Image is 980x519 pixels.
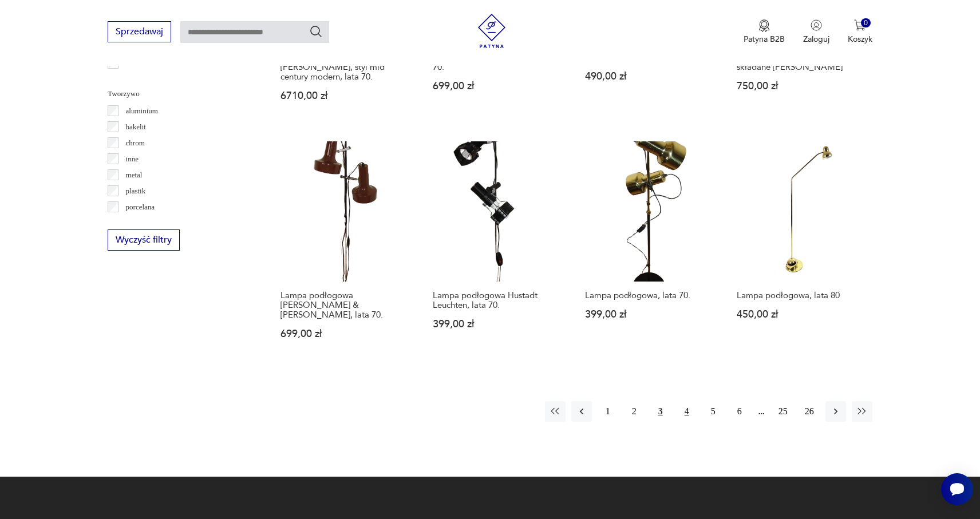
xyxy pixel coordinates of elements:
p: Koszyk [848,34,872,45]
button: 25 [773,401,793,422]
button: 2 [624,401,645,422]
h3: Lampa podłogowa Hustadt Leuchten, lata 70. [433,291,563,310]
p: 490,00 zł [585,72,716,81]
p: porcelit [126,217,149,229]
button: Wyczyść filtry [108,229,180,251]
a: Lampa podłogowa, lata 70.Lampa podłogowa, lata 70.399,00 zł [580,141,721,362]
h3: Lampa podłogowa [PERSON_NAME] & [PERSON_NAME], lata 70. [280,291,411,320]
img: Ikona koszyka [854,19,866,31]
button: 3 [650,401,671,422]
p: 6710,00 zł [280,91,411,101]
p: Patyna B2B [744,34,785,45]
p: aluminium [126,105,158,117]
div: 0 [861,18,871,28]
button: 0Koszyk [848,19,872,45]
button: Patyna B2B [744,19,785,45]
h3: Lampa podłogowa, lata 70. [585,291,716,300]
button: 5 [703,401,724,422]
p: 699,00 zł [433,81,563,91]
p: Zaloguj [803,34,829,45]
p: 699,00 zł [280,329,411,339]
p: 750,00 zł [737,81,867,91]
a: Lampa podłogowa OMI Koch & Lowy, lata 70.Lampa podłogowa [PERSON_NAME] & [PERSON_NAME], lata 70.6... [275,141,416,362]
a: Lampa podłogowa Hustadt Leuchten, lata 70.Lampa podłogowa Hustadt Leuchten, lata 70.399,00 zł [428,141,568,362]
h3: Lampa podłogowa HUSTAD, lata 70. [433,53,563,72]
h3: Lampa podłogowa mosiężna, składane [PERSON_NAME] [737,53,867,72]
h3: Duża Lampa łukowa z [PERSON_NAME], styl mid century modern, lata 70. [280,53,411,82]
button: Zaloguj [803,19,829,45]
p: 399,00 zł [585,310,716,319]
button: 4 [677,401,697,422]
p: chrom [126,137,145,149]
button: 1 [598,401,618,422]
button: 6 [729,401,750,422]
img: Patyna - sklep z meblami i dekoracjami vintage [475,14,509,48]
p: Ćmielów [126,73,153,86]
a: Sprzedawaj [108,29,171,37]
a: Ikona medaluPatyna B2B [744,19,785,45]
img: Ikonka użytkownika [811,19,822,31]
p: 450,00 zł [737,310,867,319]
p: plastik [126,185,146,197]
p: bakelit [126,121,146,133]
a: Lampa podłogowa, lata 80Lampa podłogowa, lata 80450,00 zł [732,141,872,362]
p: metal [126,169,143,181]
iframe: Smartsupp widget button [941,473,973,505]
p: Tworzywo [108,88,248,100]
p: 399,00 zł [433,319,563,329]
h3: Lampa podłogowa, lata 80 [737,291,867,300]
button: Sprzedawaj [108,21,171,42]
button: Szukaj [309,25,323,38]
p: inne [126,153,139,165]
button: 26 [799,401,820,422]
img: Ikona medalu [758,19,770,32]
p: porcelana [126,201,155,213]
